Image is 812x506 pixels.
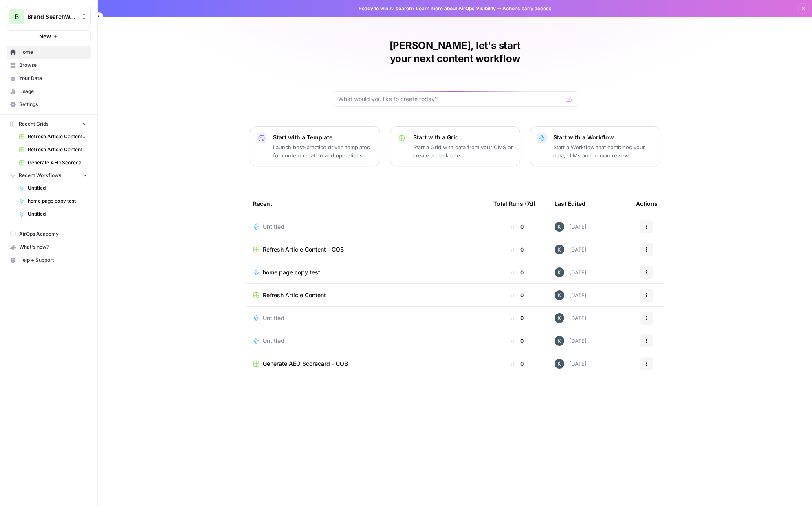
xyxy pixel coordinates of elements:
[636,192,658,215] div: Actions
[7,72,91,85] a: Your Data
[530,126,660,166] button: Start with a WorkflowStart a Workflow that combines your data, LLMs and human review
[19,75,87,82] span: Your Data
[7,59,91,72] a: Browse
[263,223,284,231] span: Untitled
[7,98,91,111] a: Settings
[555,267,564,277] img: wnnsdyqcbyll0xvaac1xmfh8kzbf
[19,62,87,69] span: Browse
[263,360,348,368] span: Generate AEO Scorecard - COB
[263,268,320,276] span: home page copy test
[28,197,87,205] span: home page copy test
[7,46,91,59] a: Home
[413,143,513,159] p: Start a Grid with data from your CMS or create a blank one
[493,268,541,276] div: 0
[555,290,587,300] div: [DATE]
[27,13,77,21] span: Brand SearchWorks
[413,133,513,141] p: Start with a Grid
[7,7,91,27] button: Workspace: Brand SearchWorks
[15,156,91,169] a: Generate AEO Scorecard - COB
[555,313,564,323] img: wnnsdyqcbyll0xvaac1xmfh8kzbf
[15,208,91,221] a: Untitled
[493,314,541,322] div: 0
[555,192,585,215] div: Last Edited
[555,245,587,254] div: [DATE]
[7,30,91,42] button: New
[555,245,564,254] img: wnnsdyqcbyll0xvaac1xmfh8kzbf
[390,126,520,166] button: Start with a GridStart a Grid with data from your CMS or create a blank one
[15,194,91,208] a: home page copy test
[28,159,87,166] span: Generate AEO Scorecard - COB
[253,314,480,322] a: Untitled
[555,359,587,369] div: [DATE]
[15,143,91,156] a: Refresh Article Content
[493,192,535,215] div: Total Runs (7d)
[19,172,61,179] span: Recent Workflows
[263,291,326,299] span: Refresh Article Content
[7,241,91,254] button: What's new?
[15,181,91,194] a: Untitled
[555,222,564,232] img: wnnsdyqcbyll0xvaac1xmfh8kzbf
[250,126,380,166] button: Start with a TemplateLaunch best-practice driven templates for content creation and operations
[333,39,577,65] h1: [PERSON_NAME], let's start your next content workflow
[19,101,87,108] span: Settings
[19,230,87,238] span: AirOps Academy
[553,143,654,159] p: Start a Workflow that combines your data, LLMs and human review
[263,245,344,254] span: Refresh Article Content - COB
[273,133,373,141] p: Start with a Template
[555,336,564,346] img: wnnsdyqcbyll0xvaac1xmfh8kzbf
[263,337,284,345] span: Untitled
[493,245,541,254] div: 0
[338,95,562,103] input: What would you like to create today?
[39,32,51,40] span: New
[15,12,19,22] span: B
[555,290,564,300] img: wnnsdyqcbyll0xvaac1xmfh8kzbf
[7,85,91,98] a: Usage
[7,169,91,181] button: Recent Workflows
[28,133,87,140] span: Refresh Article Content - COB
[19,120,48,128] span: Recent Grids
[273,143,373,159] p: Launch best-practice driven templates for content creation and operations
[359,5,496,12] span: Ready to win AI search? about AirOps Visibility
[555,359,564,369] img: wnnsdyqcbyll0xvaac1xmfh8kzbf
[253,360,480,368] a: Generate AEO Scorecard - COB
[15,130,91,143] a: Refresh Article Content - COB
[253,223,480,231] a: Untitled
[253,192,480,215] div: Recent
[7,118,91,130] button: Recent Grids
[493,360,541,368] div: 0
[553,133,654,141] p: Start with a Workflow
[7,228,91,241] a: AirOps Academy
[19,88,87,95] span: Usage
[493,223,541,231] div: 0
[28,184,87,192] span: Untitled
[416,5,443,11] a: Learn more
[555,336,587,346] div: [DATE]
[7,241,90,253] div: What's new?
[493,291,541,299] div: 0
[7,254,91,267] button: Help + Support
[555,222,587,232] div: [DATE]
[493,337,541,345] div: 0
[28,210,87,218] span: Untitled
[253,337,480,345] a: Untitled
[253,268,480,276] a: home page copy test
[555,313,587,323] div: [DATE]
[19,49,87,56] span: Home
[19,256,87,264] span: Help + Support
[502,5,552,12] span: Actions early access
[253,291,480,299] a: Refresh Article Content
[555,267,587,277] div: [DATE]
[253,245,480,254] a: Refresh Article Content - COB
[263,314,284,322] span: Untitled
[28,146,87,153] span: Refresh Article Content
